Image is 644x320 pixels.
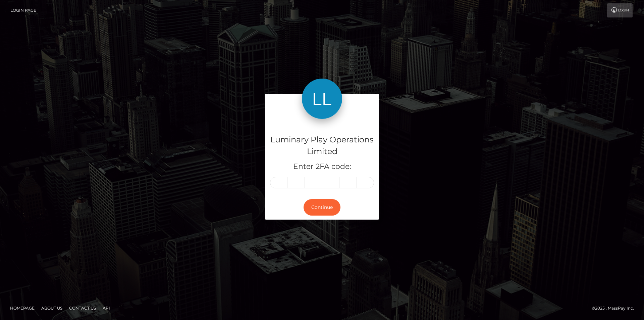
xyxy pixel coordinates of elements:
a: API [100,303,113,313]
h5: Enter 2FA code: [270,162,374,172]
a: Contact Us [66,303,99,313]
a: About Us [39,303,65,313]
div: © 2025 , MassPay Inc. [592,305,639,312]
a: Login [607,3,633,17]
a: Login Page [10,3,36,17]
a: Homepage [7,303,37,313]
h4: Luminary Play Operations Limited [270,134,374,157]
button: Continue [304,199,340,216]
img: Luminary Play Operations Limited [302,79,342,119]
